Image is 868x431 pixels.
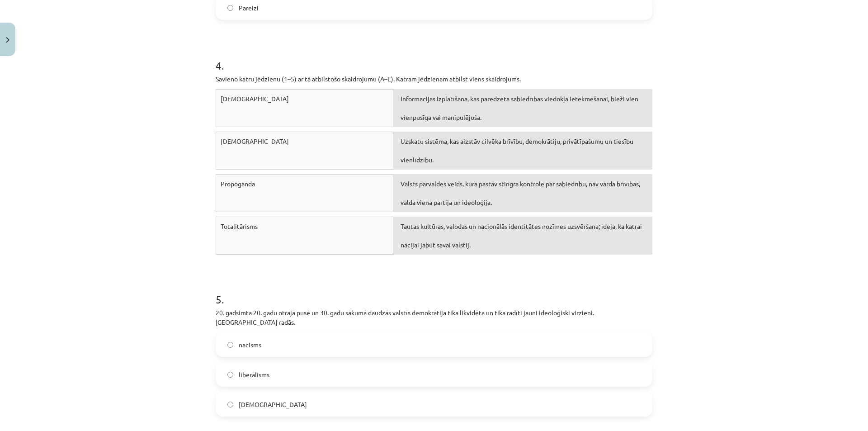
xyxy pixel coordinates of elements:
span: nacisms [239,340,261,350]
span: Uzskatu sistēma, kas aizstāv cilvēka brīvību, demokrātiju, privātīpašumu un tiesību vienlīdzību. [401,137,633,164]
span: Totalitārisms [221,222,258,230]
p: 20. gadsimta 20. gadu otrajā pusē un 30. gadu sākumā daudzās valstīs demokrātija tika likvidēta u... [216,308,652,327]
input: nacisms [227,342,233,348]
input: liberālisms [227,372,233,378]
span: Pareizi [239,3,259,13]
input: Pareizi [227,5,233,11]
p: Savieno katru jēdzienu (1–5) ar tā atbilstošo skaidrojumu (A–E). Katram jēdzienam atbilst viens s... [216,74,652,84]
span: Informācijas izplatīšana, kas paredzēta sabiedrības viedokļa ietekmēšanai, bieži vien vienpusīga ... [401,95,638,121]
span: [DEMOGRAPHIC_DATA] [221,95,289,103]
span: [DEMOGRAPHIC_DATA] [221,137,289,145]
span: [DEMOGRAPHIC_DATA] [239,400,307,409]
h1: 4 . [216,43,652,71]
img: icon-close-lesson-0947bae3869378f0d4975bcd49f059093ad1ed9edebbc8119c70593378902aed.svg [6,37,9,43]
span: liberālisms [239,370,269,379]
span: Tautas kultūras, valodas un nacionālās identitātes nozīmes uzsvēršana; ideja, ka katrai nācijai j... [401,222,642,249]
h1: 5 . [216,277,652,305]
span: Propoganda [221,180,255,188]
span: Valsts pārvaldes veids, kurā pastāv stingra kontrole pār sabiedrību, nav vārda brīvības, valda vi... [401,180,640,206]
input: [DEMOGRAPHIC_DATA] [227,402,233,407]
